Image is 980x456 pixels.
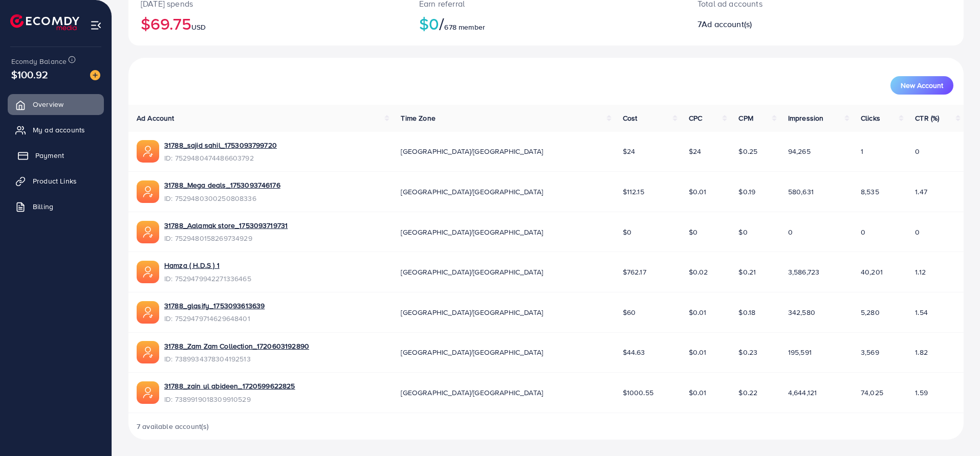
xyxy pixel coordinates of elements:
[738,146,757,156] span: $0.25
[788,187,814,197] span: 580,631
[401,227,543,237] span: [GEOGRAPHIC_DATA]/[GEOGRAPHIC_DATA]
[8,171,104,191] a: Product Links
[11,56,67,66] span: Ecomdy Balance
[738,347,757,357] span: $0.23
[137,140,159,163] img: ic-ads-acc.e4c84228.svg
[915,187,927,197] span: 1.47
[137,113,175,123] span: Ad Account
[164,341,309,351] a: 31788_Zam Zam Collection_1720603192890
[738,187,755,197] span: $0.19
[915,113,939,123] span: CTR (%)
[401,187,543,197] span: [GEOGRAPHIC_DATA]/[GEOGRAPHIC_DATA]
[623,347,645,357] span: $44.63
[623,387,654,398] span: $1000.55
[164,180,280,190] a: 31788_Mega deals_1753093746176
[915,227,920,237] span: 0
[164,220,288,231] a: 31788_Aalamak store_1753093719731
[164,260,251,270] a: Hamza ( H.D.S ) 1
[401,113,435,123] span: Time Zone
[164,153,277,163] span: ID: 7529480474486603792
[419,14,673,33] h2: $0
[137,180,159,203] img: ic-ads-acc.e4c84228.svg
[788,387,817,398] span: 4,644,121
[623,113,638,123] span: Cost
[689,227,698,237] span: $0
[444,22,485,32] span: 678 member
[191,22,206,32] span: USD
[164,301,265,311] a: 31788_glasify_1753093613639
[861,146,863,156] span: 1
[689,146,701,156] span: $24
[401,267,543,277] span: [GEOGRAPHIC_DATA]/[GEOGRAPHIC_DATA]
[137,301,159,324] img: ic-ads-acc.e4c84228.svg
[623,227,631,237] span: $0
[164,313,265,324] span: ID: 7529479714629648401
[33,99,63,109] span: Overview
[788,347,812,357] span: 195,591
[901,82,943,89] span: New Account
[689,387,707,398] span: $0.01
[915,387,928,398] span: 1.59
[937,410,972,448] iframe: Chat
[689,267,708,277] span: $0.02
[915,347,928,357] span: 1.82
[788,267,819,277] span: 3,586,723
[861,227,865,237] span: 0
[738,387,757,398] span: $0.22
[623,267,646,277] span: $762.17
[788,307,815,317] span: 342,580
[164,394,295,404] span: ID: 7389919018309910529
[90,70,100,80] img: image
[164,233,288,243] span: ID: 7529480158269734929
[11,67,48,82] span: $100.92
[90,19,102,31] img: menu
[861,347,879,357] span: 3,569
[890,76,953,95] button: New Account
[702,18,752,30] span: Ad account(s)
[164,193,280,203] span: ID: 7529480300250808336
[788,113,824,123] span: Impression
[8,196,104,217] a: Billing
[401,307,543,317] span: [GEOGRAPHIC_DATA]/[GEOGRAPHIC_DATA]
[164,273,251,284] span: ID: 7529479942271336465
[698,19,882,29] h2: 7
[915,267,926,277] span: 1.12
[8,145,104,166] a: Payment
[164,354,309,364] span: ID: 7389934378304192513
[401,347,543,357] span: [GEOGRAPHIC_DATA]/[GEOGRAPHIC_DATA]
[33,201,53,212] span: Billing
[861,267,883,277] span: 40,201
[8,94,104,115] a: Overview
[439,12,444,35] span: /
[738,267,756,277] span: $0.21
[137,341,159,363] img: ic-ads-acc.e4c84228.svg
[164,381,295,391] a: 31788_zain ul abideen_1720599622825
[137,261,159,283] img: ic-ads-acc.e4c84228.svg
[137,221,159,243] img: ic-ads-acc.e4c84228.svg
[915,307,928,317] span: 1.54
[8,120,104,140] a: My ad accounts
[164,140,277,150] a: 31788_sajid sahil_1753093799720
[738,113,753,123] span: CPM
[401,146,543,156] span: [GEOGRAPHIC_DATA]/[GEOGRAPHIC_DATA]
[33,176,77,186] span: Product Links
[137,421,209,431] span: 7 available account(s)
[689,113,702,123] span: CPC
[623,307,636,317] span: $60
[689,307,707,317] span: $0.01
[738,227,747,237] span: $0
[689,347,707,357] span: $0.01
[35,150,64,161] span: Payment
[788,146,811,156] span: 94,265
[141,14,395,33] h2: $69.75
[738,307,755,317] span: $0.18
[623,187,644,197] span: $112.15
[401,387,543,398] span: [GEOGRAPHIC_DATA]/[GEOGRAPHIC_DATA]
[33,125,85,135] span: My ad accounts
[915,146,920,156] span: 0
[861,113,880,123] span: Clicks
[861,387,883,398] span: 74,025
[788,227,793,237] span: 0
[10,14,79,30] img: logo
